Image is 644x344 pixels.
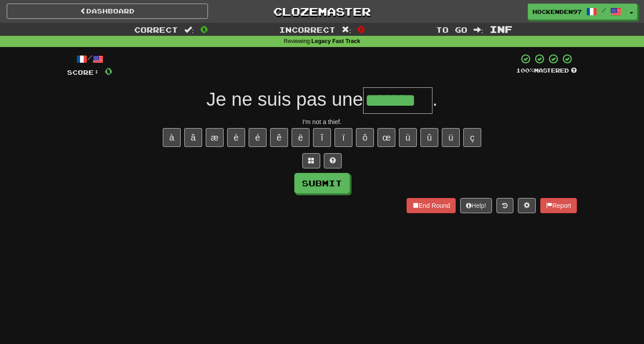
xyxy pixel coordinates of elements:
[311,38,360,44] strong: Legacy Fast Track
[490,24,513,34] span: Inf
[496,198,513,213] button: Round history (alt+y)
[134,25,178,34] span: Correct
[105,65,112,77] span: 0
[357,24,365,34] span: 0
[516,67,534,74] span: 100 %
[377,128,395,147] button: œ
[432,89,438,110] span: .
[407,198,456,213] button: End Round
[294,173,350,193] button: Submit
[184,128,202,147] button: â
[335,128,352,147] button: ï
[436,25,467,34] span: To go
[528,4,626,20] a: hockenden97 /
[602,7,606,13] span: /
[221,4,423,19] a: Clozemaster
[270,128,288,147] button: ê
[206,128,224,147] button: æ
[67,117,577,126] div: I'm not a thief.
[184,26,194,34] span: :
[460,198,492,213] button: Help!
[249,128,267,147] button: é
[420,128,438,147] button: û
[313,128,331,147] button: î
[324,153,342,168] button: Single letter hint - you only get 1 per sentence and score half the points! alt+h
[67,53,112,64] div: /
[207,89,363,110] span: Je ne suis pas une
[516,67,577,75] div: Mastered
[163,128,181,147] button: à
[533,8,582,16] span: hockenden97
[356,128,374,147] button: ô
[463,128,481,147] button: ç
[67,69,99,76] span: Score:
[279,25,335,34] span: Incorrect
[474,26,483,34] span: :
[200,24,208,34] span: 0
[540,198,577,213] button: Report
[399,128,417,147] button: ù
[7,4,208,19] a: Dashboard
[227,128,245,147] button: è
[292,128,309,147] button: ë
[442,128,460,147] button: ü
[342,26,352,34] span: :
[302,153,320,168] button: Switch sentence to multiple choice alt+p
